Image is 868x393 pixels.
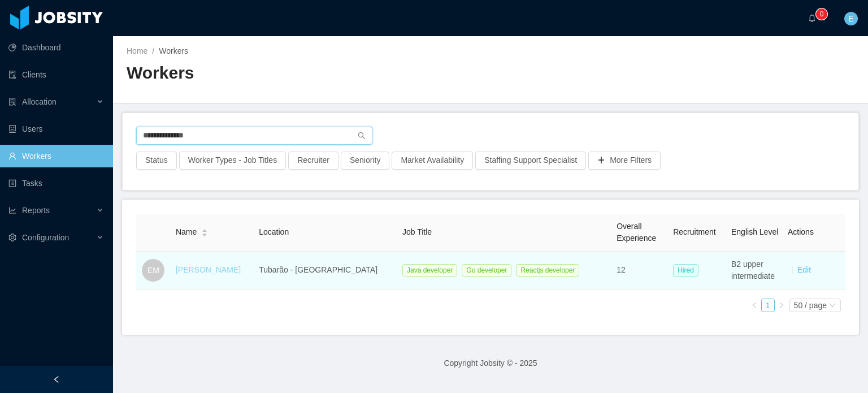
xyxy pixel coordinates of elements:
[797,265,811,274] a: Edit
[816,8,827,20] sup: 0
[254,252,398,290] td: Tubarão - [GEOGRAPHIC_DATA]
[179,152,286,170] button: Worker Types - Job Titles
[22,206,50,215] span: Reports
[808,14,816,22] i: icon: bell
[402,264,457,277] span: Java developer
[762,299,774,312] a: 1
[202,228,208,231] i: icon: caret-up
[113,344,868,383] footer: Copyright Jobsity © - 2025
[673,265,703,274] a: Hired
[288,152,338,170] button: Recruiter
[8,98,16,106] i: icon: solution
[8,118,104,140] a: icon: robotUsers
[727,252,783,290] td: B2 upper intermediate
[127,62,491,85] h2: Workers
[341,152,389,170] button: Seniority
[8,63,104,86] a: icon: auditClients
[8,234,16,241] i: icon: setting
[462,264,511,277] span: Go developer
[22,233,69,242] span: Configuration
[761,299,775,312] li: 1
[8,206,16,214] i: icon: line-chart
[259,227,289,236] span: Location
[201,227,208,235] div: Sort
[475,152,586,170] button: Staffing Support Specialist
[848,12,853,25] span: E
[775,299,788,312] li: Next Page
[176,265,241,274] a: [PERSON_NAME]
[516,264,579,277] span: Reactjs developer
[794,299,827,312] div: 50 / page
[617,222,656,243] span: Overall Experience
[8,145,104,167] a: icon: userWorkers
[748,299,761,312] li: Previous Page
[127,46,147,55] a: Home
[392,152,473,170] button: Market Availability
[788,227,814,236] span: Actions
[402,227,432,236] span: Job Title
[159,46,188,55] span: Workers
[8,172,104,195] a: icon: profileTasks
[673,227,715,236] span: Recruitment
[612,252,669,290] td: 12
[147,259,159,282] span: EM
[778,302,785,309] i: icon: right
[176,226,197,238] span: Name
[8,36,104,59] a: icon: pie-chartDashboard
[358,132,366,140] i: icon: search
[202,232,208,235] i: icon: caret-down
[136,152,177,170] button: Status
[673,264,698,277] span: Hired
[588,152,661,170] button: icon: plusMore Filters
[22,97,57,106] span: Allocation
[152,46,154,55] span: /
[829,302,836,310] i: icon: down
[751,302,758,309] i: icon: left
[731,227,778,236] span: English Level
